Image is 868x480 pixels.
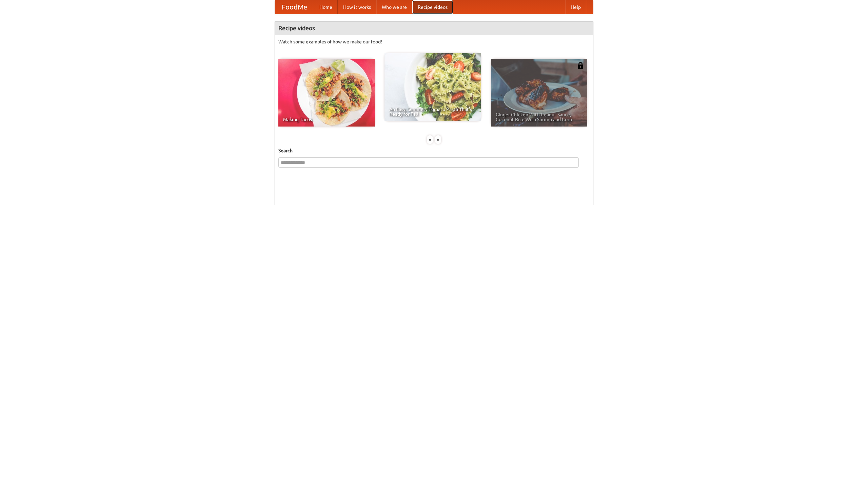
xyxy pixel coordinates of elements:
a: FoodMe [275,0,314,14]
span: An Easy, Summery Tomato Pasta That's Ready for Fall [389,107,476,116]
a: How it works [338,0,376,14]
a: Help [565,0,586,14]
div: « [427,135,433,144]
span: Making Tacos [283,117,370,122]
p: Watch some examples of how we make our food! [278,38,590,45]
a: Recipe videos [412,0,453,14]
a: Who we are [376,0,412,14]
a: Home [314,0,338,14]
img: 483408.png [577,62,584,69]
a: An Easy, Summery Tomato Pasta That's Ready for Fall [384,53,481,121]
div: » [435,135,441,144]
h5: Search [278,147,590,154]
h4: Recipe videos [275,21,593,35]
a: Making Tacos [278,59,375,127]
